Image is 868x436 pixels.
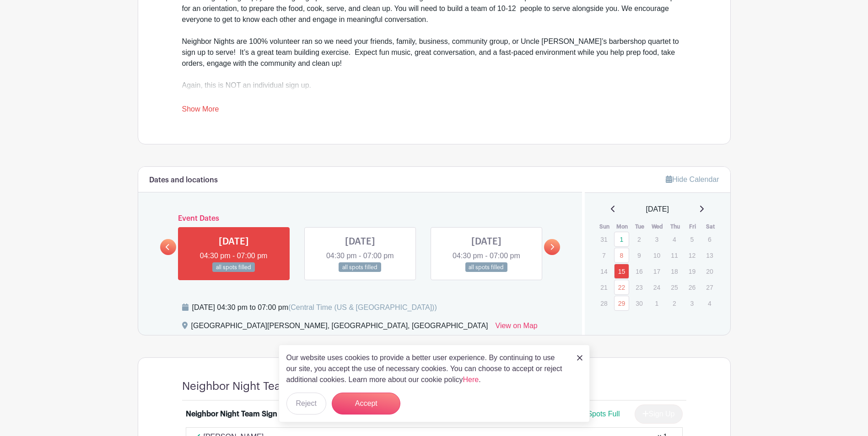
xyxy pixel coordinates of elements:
a: Show More [182,105,219,117]
p: 7 [596,248,611,262]
p: 10 [649,248,664,262]
th: Sun [596,222,614,231]
p: 30 [631,296,647,310]
a: Hide Calendar [666,175,719,183]
p: 16 [631,264,647,278]
p: 6 [702,232,717,246]
p: 4 [667,232,682,246]
th: Wed [649,222,667,231]
p: 25 [667,280,682,294]
a: View on Map [496,320,538,335]
p: 27 [702,280,717,294]
p: 21 [596,280,611,294]
p: 20 [702,264,717,278]
p: 24 [649,280,664,294]
a: 1 [614,232,629,247]
p: 28 [596,296,611,310]
div: Neighbor Night Team Sign Up [186,409,289,420]
th: Fri [684,222,702,231]
p: Our website uses cookies to provide a better user experience. By continuing to use our site, you ... [286,352,567,385]
p: 4 [702,296,717,310]
th: Thu [666,222,684,231]
p: 1 [649,296,664,310]
div: Neighbor Nights are 100% volunteer ran so we need your friends, family, business, community group... [182,25,686,113]
p: 9 [631,248,647,262]
button: Accept [332,393,400,415]
p: 5 [685,232,700,246]
button: Reject [286,393,326,415]
p: 11 [667,248,682,262]
p: 12 [685,248,700,262]
p: 2 [631,232,647,246]
th: Tue [631,222,649,231]
th: Sat [701,222,719,231]
img: close_button-5f87c8562297e5c2d7936805f587ecaba9071eb48480494691a3f1689db116b3.svg [577,355,582,361]
span: Spots Full [587,410,620,418]
a: 8 [614,248,629,263]
p: 26 [685,280,700,294]
h6: Event Dates [176,214,545,223]
a: 22 [614,280,629,295]
p: 3 [685,296,700,310]
p: 14 [596,264,611,278]
a: Here [463,376,479,383]
p: 31 [596,232,611,246]
h4: Neighbor Night Team Sign Up [182,380,334,393]
p: 3 [649,232,664,246]
div: [DATE] 04:30 pm to 07:00 pm [192,302,437,313]
div: [GEOGRAPHIC_DATA][PERSON_NAME], [GEOGRAPHIC_DATA], [GEOGRAPHIC_DATA] [191,320,488,335]
p: 2 [667,296,682,310]
span: [DATE] [646,204,669,215]
th: Mon [614,222,631,231]
h6: Dates and locations [149,176,218,185]
p: 13 [702,248,717,262]
a: 15 [614,264,629,279]
p: 17 [649,264,664,278]
p: 19 [685,264,700,278]
span: (Central Time (US & [GEOGRAPHIC_DATA])) [288,303,437,311]
p: 23 [631,280,647,294]
p: 18 [667,264,682,278]
a: 29 [614,296,629,311]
